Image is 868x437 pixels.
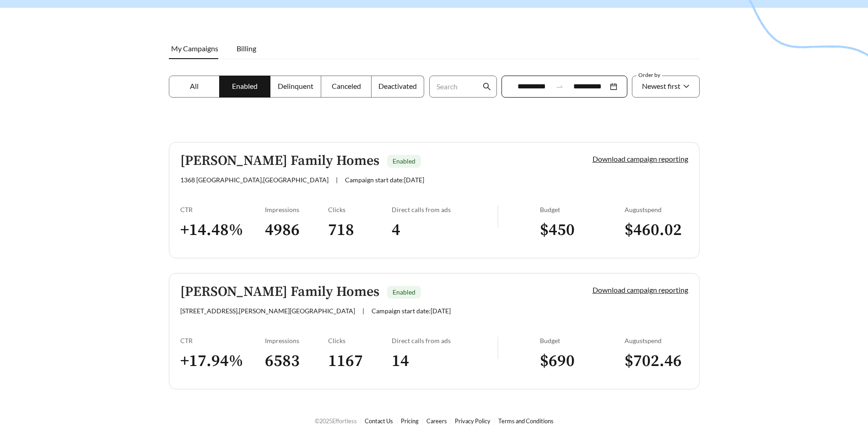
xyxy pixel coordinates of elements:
[540,337,625,344] div: Budget
[392,220,497,240] h3: 4
[328,206,392,213] div: Clicks
[497,206,498,228] img: line
[169,142,700,258] a: [PERSON_NAME] Family HomesEnabled1368 [GEOGRAPHIC_DATA],[GEOGRAPHIC_DATA]|Campaign start date:[DA...
[180,284,379,300] h5: [PERSON_NAME] Family Homes
[555,82,564,91] span: to
[237,44,256,53] span: Billing
[315,417,357,425] span: © 2025 Effortless
[332,82,361,90] span: Canceled
[328,220,392,240] h3: 718
[483,82,491,91] span: search
[278,82,313,90] span: Delinquent
[336,176,338,184] span: |
[426,417,447,425] a: Careers
[328,351,392,371] h3: 1167
[180,176,329,184] span: 1368 [GEOGRAPHIC_DATA] , [GEOGRAPHIC_DATA]
[190,82,199,90] span: All
[180,337,265,344] div: CTR
[625,351,688,371] h3: $ 702.46
[393,288,415,296] span: Enabled
[393,157,415,165] span: Enabled
[180,153,379,169] h5: [PERSON_NAME] Family Homes
[180,307,355,315] span: [STREET_ADDRESS] , [PERSON_NAME][GEOGRAPHIC_DATA]
[540,351,625,371] h3: $ 690
[642,82,680,90] span: Newest first
[265,206,329,213] div: Impressions
[593,154,688,163] a: Download campaign reporting
[180,206,265,213] div: CTR
[625,206,688,213] div: August spend
[392,337,497,344] div: Direct calls from ads
[392,351,497,371] h3: 14
[497,337,498,359] img: line
[392,206,497,213] div: Direct calls from ads
[265,220,329,240] h3: 4986
[593,285,688,294] a: Download campaign reporting
[265,337,329,344] div: Impressions
[455,417,491,425] a: Privacy Policy
[372,307,451,315] span: Campaign start date: [DATE]
[625,337,688,344] div: August spend
[171,44,218,53] span: My Campaigns
[362,307,364,315] span: |
[625,220,688,240] h3: $ 460.02
[555,82,564,91] span: swap-right
[401,417,419,425] a: Pricing
[169,273,700,389] a: [PERSON_NAME] Family HomesEnabled[STREET_ADDRESS],[PERSON_NAME][GEOGRAPHIC_DATA]|Campaign start d...
[378,82,417,90] span: Deactivated
[498,417,554,425] a: Terms and Conditions
[265,351,329,371] h3: 6583
[540,220,625,240] h3: $ 450
[328,337,392,344] div: Clicks
[540,206,625,213] div: Budget
[232,82,258,90] span: Enabled
[180,351,265,371] h3: + 17.94 %
[180,220,265,240] h3: + 14.48 %
[345,176,424,184] span: Campaign start date: [DATE]
[365,417,393,425] a: Contact Us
